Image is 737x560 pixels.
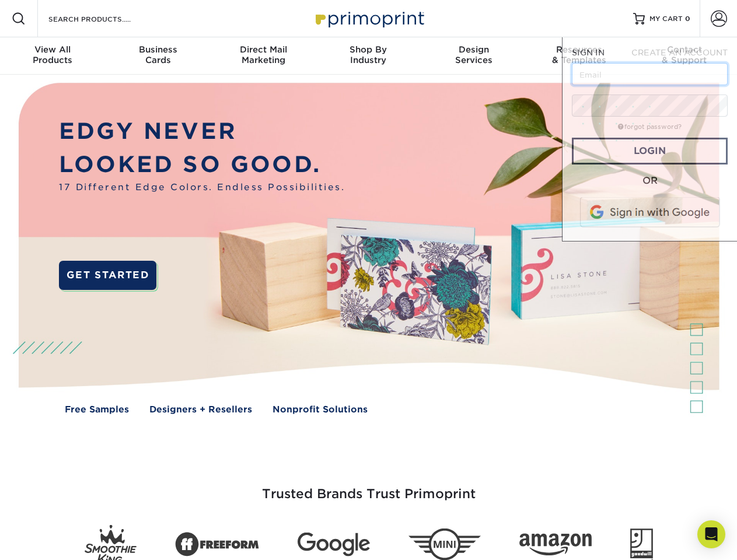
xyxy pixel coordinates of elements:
a: Direct MailMarketing [211,37,316,75]
a: Login [572,138,728,164]
span: Design [421,44,526,55]
div: Services [421,44,526,65]
div: Industry [316,44,421,65]
p: EDGY NEVER [59,115,345,148]
a: Free Samples [65,403,129,416]
a: GET STARTED [59,261,156,290]
div: Cards [105,44,210,65]
span: Direct Mail [211,44,316,55]
a: DesignServices [421,37,526,75]
a: Resources& Templates [526,37,631,75]
span: SIGN IN [572,48,605,57]
img: Google [298,533,370,556]
a: BusinessCards [105,37,210,75]
div: & Templates [526,44,631,65]
input: SEARCH PRODUCTS..... [47,12,161,26]
img: Goodwill [630,528,653,560]
span: 17 Different Edge Colors. Endless Possibilities. [59,181,345,194]
div: OR [572,174,728,188]
p: LOOKED SO GOOD. [59,148,345,181]
input: Email [572,63,728,85]
span: Shop By [316,44,421,55]
div: Marketing [211,44,316,65]
div: Open Intercom Messenger [697,520,725,548]
span: CREATE AN ACCOUNT [631,48,728,57]
a: Shop ByIndustry [316,37,421,75]
span: Resources [526,44,631,55]
a: forgot password? [618,123,682,131]
span: Business [105,44,210,55]
h3: Trusted Brands Trust Primoprint [27,459,710,516]
img: Amazon [519,534,592,556]
span: MY CART [649,14,683,24]
span: 0 [685,15,690,23]
img: Primoprint [310,6,427,31]
a: Designers + Resellers [149,403,252,416]
a: Nonprofit Solutions [273,403,368,416]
